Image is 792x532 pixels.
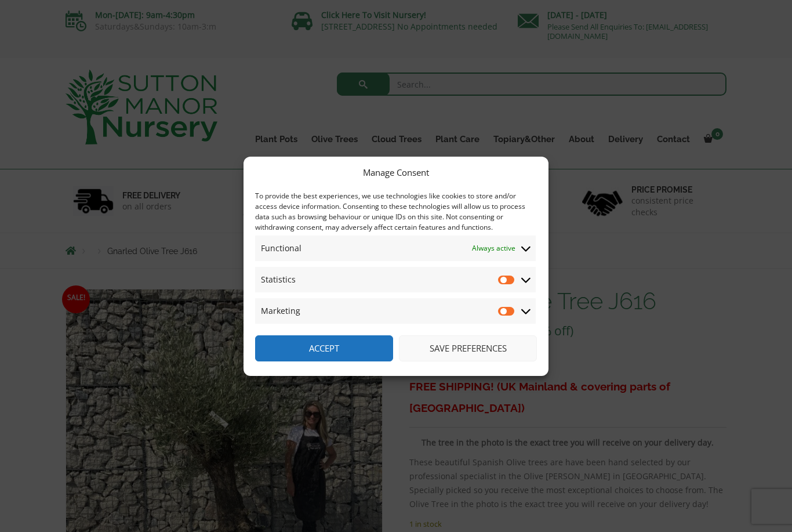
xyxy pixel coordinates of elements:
[261,304,300,318] span: Marketing
[399,335,537,361] button: Save preferences
[255,236,536,261] summary: Functional Always active
[261,241,301,255] span: Functional
[261,273,296,287] span: Statistics
[255,191,536,233] div: To provide the best experiences, we use technologies like cookies to store and/or access device i...
[255,335,393,361] button: Accept
[255,298,536,324] summary: Marketing
[255,267,536,292] summary: Statistics
[472,241,515,255] span: Always active
[363,165,429,179] div: Manage Consent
